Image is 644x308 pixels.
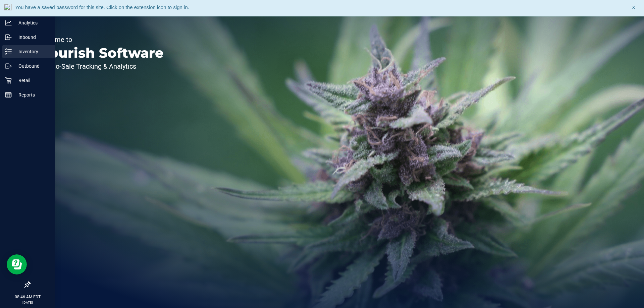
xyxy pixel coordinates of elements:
[36,46,164,60] p: Flourish Software
[12,19,52,27] p: Analytics
[3,294,52,300] p: 08:46 AM EDT
[12,33,52,41] p: Inbound
[12,76,52,84] p: Retail
[3,300,52,305] p: [DATE]
[5,77,12,84] inline-svg: Retail
[5,48,12,55] inline-svg: Inventory
[12,91,52,99] p: Reports
[5,63,12,69] inline-svg: Outbound
[5,19,12,26] inline-svg: Analytics
[15,4,189,10] span: You have a saved password for this site. Click on the extension icon to sign in.
[12,62,52,70] p: Outbound
[36,63,164,70] p: Seed-to-Sale Tracking & Analytics
[12,48,52,56] p: Inventory
[36,36,164,43] p: Welcome to
[7,254,27,274] iframe: Resource center
[5,34,12,41] inline-svg: Inbound
[632,4,635,11] span: X
[5,91,12,98] inline-svg: Reports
